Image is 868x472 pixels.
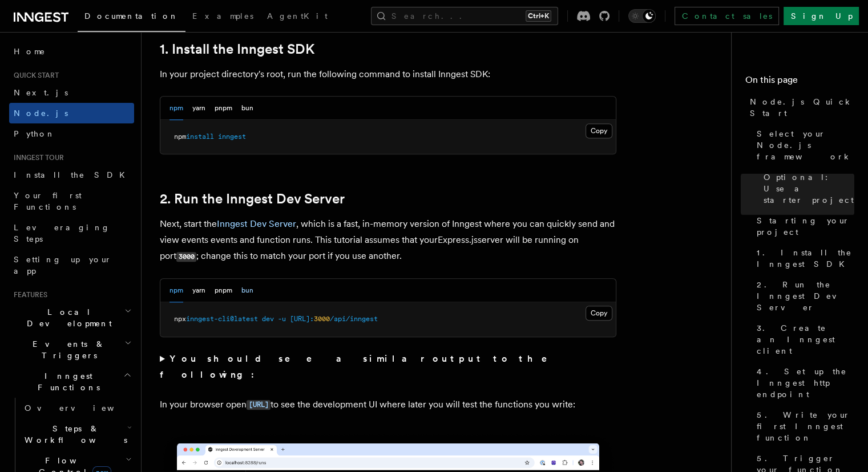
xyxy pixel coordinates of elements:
a: Overview [20,398,134,418]
a: Optional: Use a starter project [759,167,854,210]
span: Optional: Use a starter project [764,171,854,206]
span: /api/inngest [330,315,378,323]
button: Copy [586,123,612,138]
span: Steps & Workflows [20,423,127,446]
span: Next.js [14,88,68,97]
h4: On this page [745,73,854,91]
a: Leveraging Steps [9,217,134,249]
a: Node.js Quick Start [745,91,854,123]
span: [URL]: [290,315,314,323]
span: Node.js [14,109,68,118]
button: Inngest Functions [9,366,134,398]
button: yarn [192,97,205,120]
button: Events & Triggers [9,334,134,366]
a: 1. Install the Inngest SDK [160,41,314,57]
strong: You should see a similar output to the following: [160,353,563,380]
code: [URL] [247,400,271,410]
span: 5. Write your first Inngest function [757,409,854,443]
span: inngest-cli@latest [186,315,258,323]
span: dev [262,315,274,323]
span: Inngest Functions [9,370,123,393]
a: Select your Node.js framework [752,123,854,167]
span: Python [14,129,55,138]
a: Starting your project [752,210,854,242]
button: Steps & Workflows [20,418,134,450]
a: Node.js [9,103,134,123]
a: Next.js [9,82,134,103]
a: Inngest Dev Server [217,218,296,229]
p: In your project directory's root, run the following command to install Inngest SDK: [160,66,616,82]
a: Install the SDK [9,165,134,185]
button: yarn [192,279,205,302]
span: 2. Run the Inngest Dev Server [757,279,854,313]
button: pnpm [215,279,232,302]
span: Local Development [9,306,124,329]
span: Leveraging Steps [14,223,110,243]
summary: You should see a similar output to the following: [160,351,616,383]
a: AgentKit [260,3,334,31]
a: Examples [185,3,260,31]
p: Next, start the , which is a fast, in-memory version of Inngest where you can quickly send and vi... [160,216,616,265]
span: 4. Set up the Inngest http endpoint [757,366,854,400]
p: In your browser open to see the development UI where later you will test the functions you write: [160,397,616,413]
a: Sign Up [784,7,859,25]
span: 3. Create an Inngest client [757,322,854,357]
span: Examples [192,11,253,21]
span: Select your Node.js framework [757,128,854,162]
button: bun [241,97,253,120]
button: Local Development [9,302,134,334]
a: 5. Write your first Inngest function [752,405,854,448]
span: Your first Functions [14,191,82,211]
a: Your first Functions [9,185,134,217]
a: 2. Run the Inngest Dev Server [160,191,345,207]
a: Python [9,123,134,144]
span: 1. Install the Inngest SDK [757,247,854,270]
span: Quick start [9,71,59,80]
button: npm [169,279,183,302]
a: Documentation [78,3,185,32]
span: Install the SDK [14,170,132,179]
kbd: Ctrl+K [526,10,551,22]
span: Overview [25,403,142,413]
button: Search...Ctrl+K [371,7,558,25]
a: 2. Run the Inngest Dev Server [752,274,854,318]
a: 4. Set up the Inngest http endpoint [752,361,854,405]
code: 3000 [176,252,196,262]
span: npm [174,133,186,141]
span: Starting your project [757,215,854,238]
a: [URL] [247,399,271,410]
span: npx [174,315,186,323]
button: Copy [586,306,612,321]
span: inngest [218,133,246,141]
button: pnpm [215,97,232,120]
a: 3. Create an Inngest client [752,318,854,361]
span: Inngest tour [9,153,64,162]
button: bun [241,279,253,302]
span: Home [14,46,46,57]
span: install [186,133,214,141]
a: Contact sales [675,7,779,25]
button: npm [169,97,183,120]
button: Toggle dark mode [628,9,656,23]
span: AgentKit [267,11,328,21]
span: Setting up your app [14,255,112,275]
a: 1. Install the Inngest SDK [752,242,854,274]
span: 3000 [314,315,330,323]
span: Documentation [84,11,179,21]
a: Setting up your app [9,249,134,281]
span: -u [278,315,286,323]
span: Features [9,290,47,299]
a: Home [9,41,134,62]
span: Node.js Quick Start [750,96,854,119]
span: Events & Triggers [9,338,124,361]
